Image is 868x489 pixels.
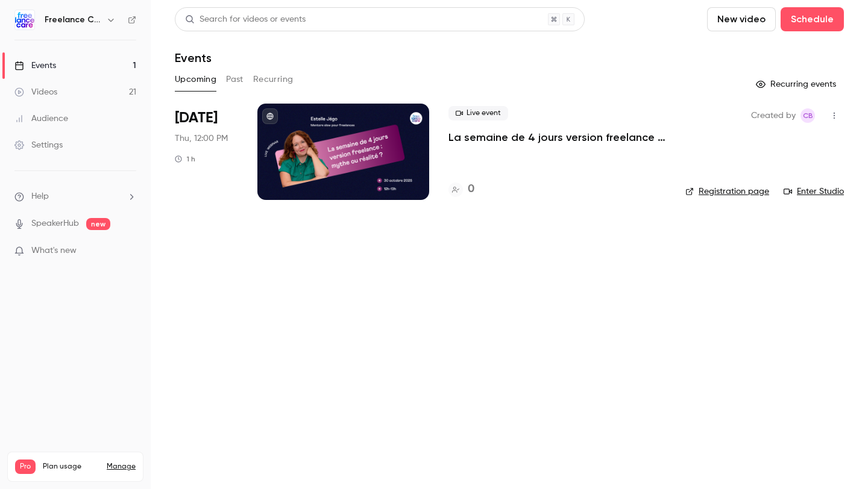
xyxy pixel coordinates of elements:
[43,462,99,472] span: Plan usage
[185,13,306,26] div: Search for videos or events
[15,459,36,474] span: Pro
[175,51,212,65] h1: Events
[175,132,228,145] span: Thu, 12:00 PM
[107,462,136,472] a: Manage
[14,113,68,125] div: Audience
[685,185,769,198] a: Registration page
[750,75,844,94] button: Recurring events
[707,7,776,31] button: New video
[803,108,813,123] span: CB
[751,108,796,123] span: Created by
[14,190,136,203] li: help-dropdown-opener
[253,70,294,89] button: Recurring
[784,185,844,198] a: Enter Studio
[15,10,34,30] img: Freelance Care
[45,14,101,26] h6: Freelance Care
[122,246,136,257] iframe: Noticeable Trigger
[448,106,508,120] span: Live event
[14,86,57,98] div: Videos
[14,139,63,151] div: Settings
[86,218,110,230] span: new
[468,181,474,198] h4: 0
[175,108,218,128] span: [DATE]
[448,181,474,198] a: 0
[175,70,216,89] button: Upcoming
[31,217,79,230] a: SpeakerHub
[175,104,238,200] div: Oct 30 Thu, 12:00 PM (Europe/Paris)
[14,60,56,72] div: Events
[175,154,195,164] div: 1 h
[31,190,49,203] span: Help
[226,70,244,89] button: Past
[31,244,77,257] span: What's new
[800,108,815,123] span: Constance Becquart
[448,130,666,145] a: La semaine de 4 jours version freelance : mythe ou réalité ?
[781,7,844,31] button: Schedule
